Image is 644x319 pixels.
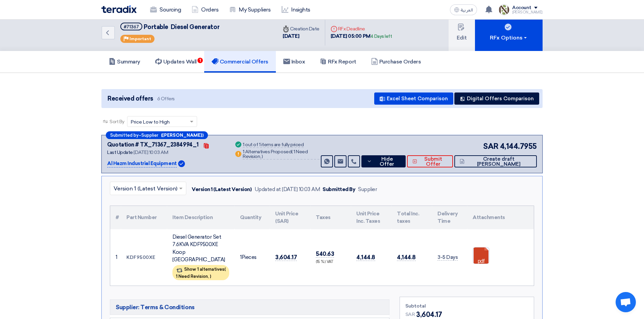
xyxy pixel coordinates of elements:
div: Supplier [358,186,377,193]
span: ( [291,149,293,155]
h5: Supplier: Terms & Conditions [110,299,389,315]
h5: Summary [109,58,140,65]
span: 3,604.17 [275,254,297,261]
span: 1 Need Revision, [176,274,209,279]
a: Orders [186,2,224,17]
span: 540.63 [316,250,334,258]
span: SAR [483,141,499,152]
div: Version 1 (Latest Version) [192,186,252,193]
span: Last Update [107,150,133,155]
button: Edit [449,15,475,51]
th: Unit Price Inc. Taxes [351,206,391,229]
span: Received offers [108,94,153,103]
th: Part Number [121,206,167,229]
button: Excel Sheet Comparison [374,92,453,105]
span: ) [262,154,263,159]
button: Hide Offer [361,155,406,167]
td: KDF9500XE [121,229,167,286]
th: Attachments [467,206,534,229]
div: 1 Alternatives Proposed [243,150,319,160]
a: Purchase Orders [364,51,429,73]
span: 4,144.7955 [500,141,537,152]
a: Insights [276,2,316,17]
span: SAR [405,311,415,318]
div: (15 %) VAT [316,259,345,265]
div: Submitted By [323,186,355,193]
h5: Commercial Offers [212,58,268,65]
div: 1 out of 1 items are fully priced [243,142,304,148]
img: Teradix logo [101,5,137,13]
span: Supplier [141,133,158,137]
span: Portable Diesel Generator [144,23,220,31]
div: Account [512,5,531,11]
span: العربية [461,8,473,12]
a: Summary [101,51,148,73]
a: RFx Report [312,51,363,73]
span: Price Low to High [131,118,170,126]
span: Important [129,36,151,41]
span: [DATE] 10:03 AM [134,150,168,155]
a: Commercial Offers [204,51,276,73]
th: Quantity [235,206,270,229]
a: Inbox [276,51,313,73]
img: Screenshot___1756930143446.png [499,4,509,15]
th: Taxes [310,206,351,229]
span: 1 [197,58,203,63]
span: Create draft [PERSON_NAME] [466,157,531,167]
h5: RFx Report [320,58,356,65]
td: 1 [110,229,121,286]
td: Pieces [235,229,270,286]
th: Delivery Time [432,206,467,229]
div: RFx Deadline [331,25,392,32]
button: Digital Offers Comparison [454,92,539,105]
h5: Purchase Orders [371,58,421,65]
div: #71367 [124,25,139,29]
div: [DATE] [283,32,319,40]
div: [PERSON_NAME] [512,10,543,14]
span: 1 Need Revision, [243,149,308,159]
th: Unit Price (SAR) [270,206,310,229]
div: [DATE] 05:00 PM [331,32,392,40]
th: Item Description [167,206,235,229]
b: ([PERSON_NAME]) [161,133,204,137]
span: 6 Offers [157,96,175,102]
span: 4,144.8 [397,254,416,261]
span: Submitted by [110,133,139,137]
span: Submit Offer [419,157,448,167]
button: Create draft [PERSON_NAME] [454,155,537,167]
button: Submit Offer [407,155,453,167]
img: Verified Account [178,160,185,167]
a: Sourcing [145,2,186,17]
span: ( [224,267,226,272]
div: Diesel Generator Set 7.6KVA KDF9500XE Koop [GEOGRAPHIC_DATA] [172,233,229,264]
div: Creation Date [283,25,319,32]
h5: Portable Diesel Generator [120,23,219,31]
a: My Suppliers [224,2,276,17]
h5: Updates Wall [155,58,197,65]
span: Hide Offer [374,157,400,167]
a: Updates Wall1 [148,51,204,73]
div: Open chat [616,292,636,312]
div: – [106,131,208,139]
span: ) [210,274,211,279]
div: Quotation # TX_71367_2384994_1 [107,141,199,149]
button: العربية [450,4,477,15]
div: 4 Days left [371,33,392,40]
h5: Inbox [283,58,305,65]
div: Subtotal [405,302,528,310]
span: Sort By [110,118,124,125]
th: Total Inc. taxes [391,206,432,229]
a: KDFXE_1757573940178.pdf [473,247,527,288]
span: 3-5 Days [437,254,458,261]
button: RFx Options [475,15,543,51]
div: Updated at [DATE] 10:03 AM [255,186,320,193]
span: 4,144.8 [356,254,375,261]
p: Al Hazm Industrial Equipment [107,160,177,168]
div: Show 1 alternatives [172,265,229,280]
div: RFx Options [490,34,528,42]
span: 1 [240,254,242,260]
th: # [110,206,121,229]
